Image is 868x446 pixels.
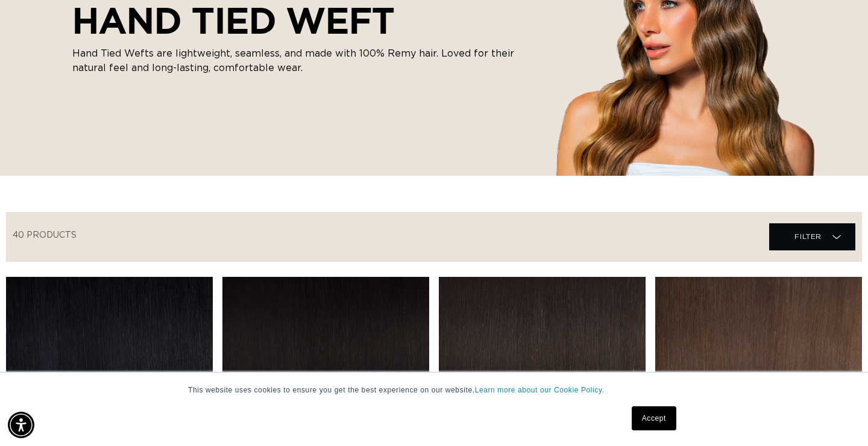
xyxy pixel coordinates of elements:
summary: Filter [769,223,855,250]
p: This website uses cookies to ensure you get the best experience on our website. [188,385,680,395]
div: Accessibility Menu [8,412,34,438]
a: Accept [632,406,676,430]
span: Filter [794,225,822,248]
span: 40 products [13,231,77,240]
iframe: Chat Widget [808,388,868,446]
p: Hand Tied Wefts are lightweight, seamless, and made with 100% Remy hair. Loved for their natural ... [72,46,530,75]
a: Learn more about our Cookie Policy. [475,386,605,394]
